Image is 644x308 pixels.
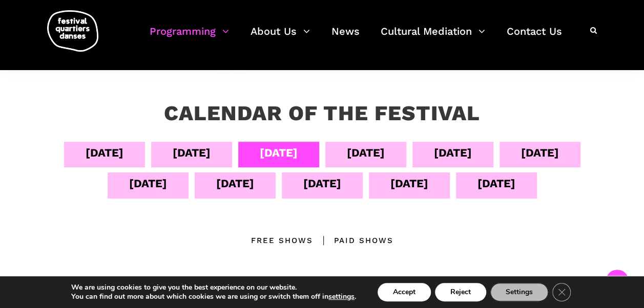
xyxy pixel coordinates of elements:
[150,23,229,53] a: Programming
[331,23,360,53] a: News
[251,23,310,53] a: About Us
[86,144,123,162] div: [DATE]
[129,174,167,192] div: [DATE]
[381,23,485,53] a: Cultural Mediation
[303,174,341,192] div: [DATE]
[390,174,428,192] div: [DATE]
[260,144,298,162] div: [DATE]
[378,283,431,301] button: Accept
[552,283,571,301] button: Close GDPR Cookie Banner
[477,174,515,192] div: [DATE]
[173,144,211,162] div: [DATE]
[434,144,472,162] div: [DATE]
[71,283,356,292] p: We are using cookies to give you the best experience on our website.
[328,292,355,301] button: settings
[251,234,313,247] div: Free Shows
[490,283,548,301] button: Settings
[164,101,480,126] h3: Calendar of the Festival
[347,144,385,162] div: [DATE]
[521,144,559,162] div: [DATE]
[47,10,98,52] img: logo-fqd-med
[507,23,562,53] a: Contact Us
[435,283,486,301] button: Reject
[216,174,254,192] div: [DATE]
[71,292,356,301] p: You can find out more about which cookies we are using or switch them off in .
[313,234,393,247] div: Paid shows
